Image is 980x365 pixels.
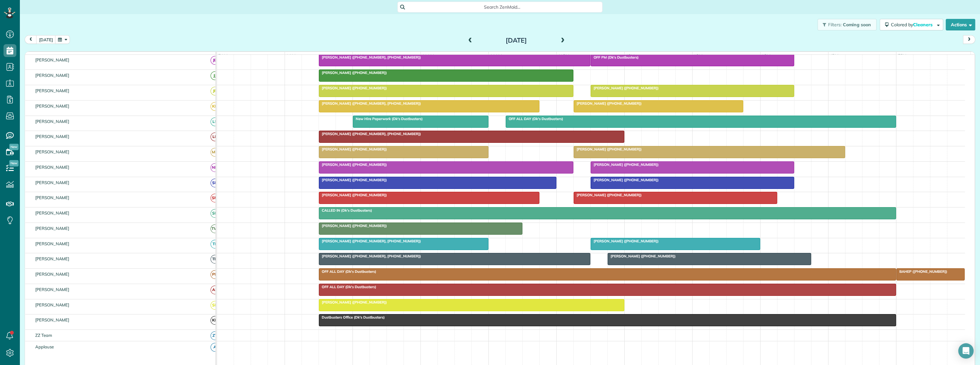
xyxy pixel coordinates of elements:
[319,178,387,182] span: [PERSON_NAME] ([PHONE_NUMBER])
[34,226,71,231] span: [PERSON_NAME]
[963,35,975,44] button: next
[489,53,503,58] span: 11am
[958,343,974,359] div: Open Intercom Messenger
[421,53,435,58] span: 10am
[319,193,387,197] span: [PERSON_NAME] ([PHONE_NUMBER])
[211,118,219,126] span: LS
[319,315,385,320] span: Dustbusters Office (Dk's Dustbusters)
[25,35,37,44] button: prev
[505,117,563,121] span: OFF ALL DAY (Dk's Dustbusters)
[211,148,219,157] span: MB
[625,53,636,58] span: 1pm
[211,240,219,248] span: TP
[211,102,219,111] span: KB
[319,239,421,243] span: [PERSON_NAME] ([PHONE_NUMBER], [PHONE_NUMBER])
[211,301,219,310] span: SH
[211,286,219,294] span: AK
[843,22,871,28] span: Coming soon
[476,37,556,44] h2: [DATE]
[34,272,71,277] span: [PERSON_NAME]
[319,55,421,60] span: [PERSON_NAME] ([PHONE_NUMBER], [PHONE_NUMBER])
[34,241,71,246] span: [PERSON_NAME]
[211,194,219,202] span: SM
[34,195,71,200] span: [PERSON_NAME]
[913,22,934,28] span: Cleaners
[896,53,908,58] span: 5pm
[211,163,219,172] span: NN
[34,256,71,261] span: [PERSON_NAME]
[590,162,659,167] span: [PERSON_NAME] ([PHONE_NUMBER])
[34,119,71,124] span: [PERSON_NAME]
[828,53,840,58] span: 4pm
[607,254,676,258] span: [PERSON_NAME] ([PHONE_NUMBER])
[590,178,659,182] span: [PERSON_NAME] ([PHONE_NUMBER])
[828,22,842,28] span: Filters:
[9,144,19,150] span: New
[319,269,377,274] span: OFF ALL DAY (Dk's Dustbusters)
[34,317,71,322] span: [PERSON_NAME]
[9,160,19,166] span: New
[285,53,297,58] span: 8am
[319,300,387,304] span: [PERSON_NAME] ([PHONE_NUMBER])
[319,132,421,136] span: [PERSON_NAME] ([PHONE_NUMBER], [PHONE_NUMBER])
[34,333,53,338] span: ZZ Team
[573,193,642,197] span: [PERSON_NAME] ([PHONE_NUMBER])
[319,70,387,75] span: [PERSON_NAME] ([PHONE_NUMBER])
[34,302,71,307] span: [PERSON_NAME]
[573,147,642,151] span: [PERSON_NAME] ([PHONE_NUMBER])
[891,22,935,28] span: Colored by
[590,55,639,60] span: OFF PM (Dk's Dustbusters)
[319,101,421,106] span: [PERSON_NAME] ([PHONE_NUMBER], [PHONE_NUMBER])
[34,344,55,349] span: Applause
[946,19,975,30] button: Actions
[34,134,71,139] span: [PERSON_NAME]
[880,19,943,30] button: Colored byCleaners
[34,210,71,215] span: [PERSON_NAME]
[693,53,704,58] span: 2pm
[211,56,219,65] span: JB
[217,53,229,58] span: 7am
[573,101,642,106] span: [PERSON_NAME] ([PHONE_NUMBER])
[760,53,772,58] span: 3pm
[353,117,423,121] span: New Hire Paperwork (Dk's Dustbusters)
[36,35,56,44] button: [DATE]
[211,179,219,187] span: SB
[319,285,377,289] span: OFF ALL DAY (Dk's Dustbusters)
[353,53,365,58] span: 9am
[34,180,71,185] span: [PERSON_NAME]
[34,149,71,154] span: [PERSON_NAME]
[211,343,219,352] span: A
[319,86,387,90] span: [PERSON_NAME] ([PHONE_NUMBER])
[211,87,219,95] span: JR
[34,165,71,170] span: [PERSON_NAME]
[34,73,71,78] span: [PERSON_NAME]
[211,316,219,325] span: KN
[319,147,387,151] span: [PERSON_NAME] ([PHONE_NUMBER])
[896,269,947,274] span: BAHEP ([PHONE_NUMBER])
[34,103,71,109] span: [PERSON_NAME]
[211,224,219,233] span: TW
[34,57,71,62] span: [PERSON_NAME]
[590,239,659,243] span: [PERSON_NAME] ([PHONE_NUMBER])
[319,223,387,228] span: [PERSON_NAME] ([PHONE_NUMBER])
[34,88,71,93] span: [PERSON_NAME]
[211,270,219,279] span: PB
[211,255,219,264] span: TD
[211,331,219,340] span: ZT
[590,86,659,90] span: [PERSON_NAME] ([PHONE_NUMBER])
[34,287,71,292] span: [PERSON_NAME]
[319,162,387,167] span: [PERSON_NAME] ([PHONE_NUMBER])
[211,133,219,141] span: LF
[319,254,421,258] span: [PERSON_NAME] ([PHONE_NUMBER], [PHONE_NUMBER])
[319,208,372,213] span: CALLED IN (Dk's Dustbusters)
[557,53,570,58] span: 12pm
[211,71,219,80] span: JJ
[211,209,219,218] span: SP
